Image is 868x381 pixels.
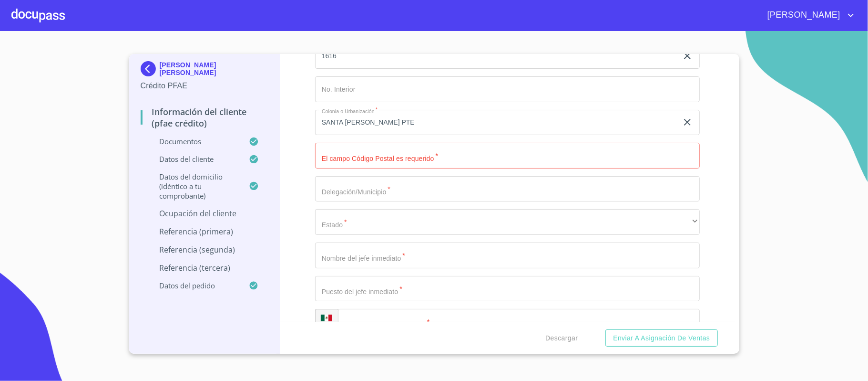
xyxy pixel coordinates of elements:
[141,263,269,273] p: Referencia (tercera)
[141,61,269,80] div: [PERSON_NAME] [PERSON_NAME]
[141,244,269,255] p: Referencia (segunda)
[141,226,269,237] p: Referencia (primera)
[541,329,582,347] button: Descargar
[141,172,249,201] p: Datos del domicilio (idéntico a tu comprobante)
[545,332,578,344] span: Descargar
[760,8,845,23] span: [PERSON_NAME]
[315,209,700,235] div: ​
[141,80,269,92] p: Crédito PFAE
[141,208,269,219] p: Ocupación del Cliente
[682,116,693,128] button: clear input
[605,329,717,347] button: Enviar a Asignación de Ventas
[141,106,269,129] p: Información del cliente (PFAE crédito)
[141,281,249,290] p: Datos del pedido
[682,50,693,62] button: clear input
[141,154,249,164] p: Datos del cliente
[141,137,249,146] p: Documentos
[160,61,269,76] p: [PERSON_NAME] [PERSON_NAME]
[321,315,332,321] img: R93DlvwvvjP9fbrDwZeCRYBHk45OWMq+AAOlFVsxT89f82nwPLnD58IP7+ANJEaWYhP0Tx8kkA0WlQMPQsAAgwAOmBj20AXj6...
[141,61,160,76] img: Docupass spot blue
[760,8,857,23] button: account of current user
[613,332,710,344] span: Enviar a Asignación de Ventas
